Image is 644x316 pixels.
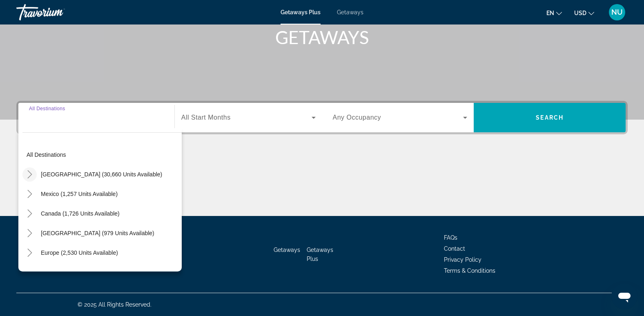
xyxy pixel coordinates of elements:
a: Getaways Plus [307,247,333,262]
button: User Menu [606,4,628,21]
span: Any Occupancy [333,114,381,121]
span: Canada (1,726 units available) [41,210,120,217]
span: © 2025 All Rights Reserved. [78,301,152,308]
a: Getaways [337,9,363,16]
button: Canada (1,726 units available) [37,206,124,221]
div: Search widget [18,103,626,132]
iframe: Button to launch messaging window [611,283,637,309]
a: Contact [444,245,465,252]
button: All destinations [22,147,182,162]
a: Getaways Plus [281,9,321,16]
button: Toggle Europe (2,530 units available) [22,246,37,260]
span: NU [611,8,623,16]
button: Change language [546,7,562,19]
button: [GEOGRAPHIC_DATA] (979 units available) [37,226,158,240]
span: en [546,10,554,16]
a: Privacy Policy [444,256,481,263]
span: All Destinations [29,106,65,111]
span: All Start Months [181,114,231,121]
button: Toggle Australia (210 units available) [22,265,37,280]
a: FAQs [444,234,457,241]
span: USD [574,10,586,16]
button: Search [474,103,626,132]
button: Toggle Caribbean & Atlantic Islands (979 units available) [22,226,37,240]
a: Travorium [16,2,98,23]
span: [GEOGRAPHIC_DATA] (979 units available) [41,230,154,236]
a: Getaways [274,247,300,253]
span: All destinations [27,151,66,158]
button: Europe (2,530 units available) [37,245,122,260]
button: Toggle Mexico (1,257 units available) [22,187,37,201]
span: Search [536,114,564,121]
button: Change currency [574,7,594,19]
button: Australia (210 units available) [37,265,121,280]
span: Mexico (1,257 units available) [41,191,118,197]
button: Toggle United States (30,660 units available) [22,167,37,182]
button: Toggle Canada (1,726 units available) [22,207,37,221]
button: [GEOGRAPHIC_DATA] (30,660 units available) [37,167,166,182]
a: Terms & Conditions [444,267,495,274]
span: [GEOGRAPHIC_DATA] (30,660 units available) [41,171,162,178]
h1: SEE THE WORLD WITH TRAVORIUM GETAWAYS [169,5,475,48]
button: Mexico (1,257 units available) [37,187,122,201]
span: Europe (2,530 units available) [41,249,118,256]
